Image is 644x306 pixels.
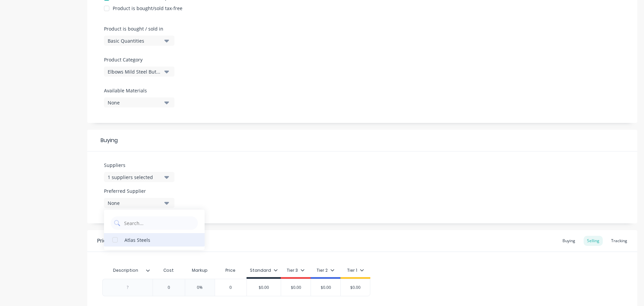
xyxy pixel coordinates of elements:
[123,216,195,230] input: Search...
[287,267,305,273] div: Tier 3
[185,264,215,277] div: Markup
[104,87,174,94] label: Available Materials
[104,97,174,107] button: None
[104,172,174,182] button: 1 suppliers selected
[559,236,579,246] div: Buying
[153,264,185,277] div: Cost
[104,187,174,194] label: Preferred Supplier
[152,279,185,296] div: 0
[317,267,334,273] div: Tier 2
[102,262,149,279] div: Description
[215,264,247,277] div: Price
[124,236,192,243] div: Atlas Steels
[104,36,174,46] button: Basic Quantities
[104,198,174,208] button: None
[108,200,161,207] div: None
[347,267,364,273] div: Tier 1
[113,5,182,12] div: Product is bought/sold tax-free
[104,56,171,63] label: Product Category
[108,99,161,106] div: None
[339,279,372,296] div: $0.00
[102,279,370,296] div: 00%0$0.00$0.00$0.00$0.00
[87,130,637,151] div: Buying
[108,68,161,75] div: Elbows Mild Steel Butt Weld
[104,162,174,169] label: Suppliers
[104,67,174,77] button: Elbows Mild Steel Butt Weld
[102,264,153,277] div: Description
[584,236,603,246] div: Selling
[108,174,161,181] div: 1 suppliers selected
[279,279,313,296] div: $0.00
[97,237,114,245] div: Pricing
[250,267,278,273] div: Standard
[247,279,281,296] div: $0.00
[183,279,217,296] div: 0%
[214,279,248,296] div: 0
[309,279,342,296] div: $0.00
[608,236,631,246] div: Tracking
[108,37,161,44] div: Basic Quantities
[104,25,171,32] label: Product is bought / sold in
